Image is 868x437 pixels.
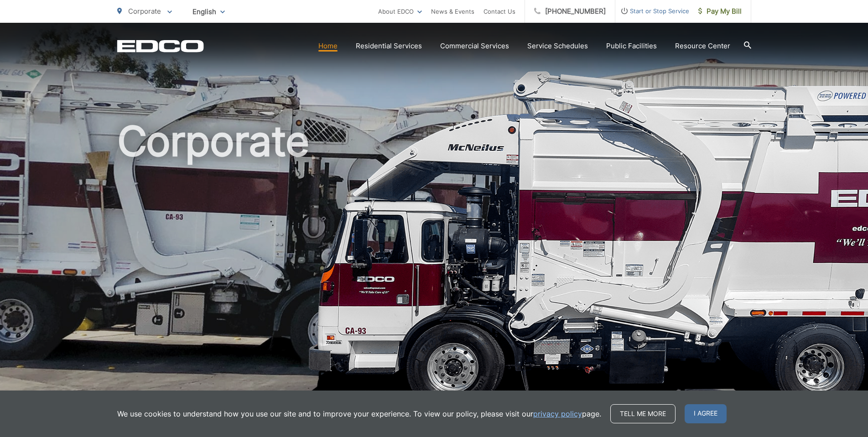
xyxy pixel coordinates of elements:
[378,6,422,17] a: About EDCO
[117,408,601,419] p: We use cookies to understand how you use our site and to improve your experience. To view our pol...
[318,41,338,51] a: Home
[440,41,509,51] a: Commercial Services
[527,41,588,51] a: Service Schedules
[117,118,751,407] h1: Corporate
[698,6,742,17] span: Pay My Bill
[685,404,727,423] span: I agree
[610,404,676,423] a: Tell me more
[533,408,582,419] a: privacy policy
[128,7,161,15] span: Corporate
[675,41,730,51] a: Resource Center
[431,6,474,17] a: News & Events
[117,40,204,52] a: EDCD logo. Return to the homepage.
[483,6,515,17] a: Contact Us
[606,41,657,51] a: Public Facilities
[186,4,232,20] span: English
[356,41,422,51] a: Residential Services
